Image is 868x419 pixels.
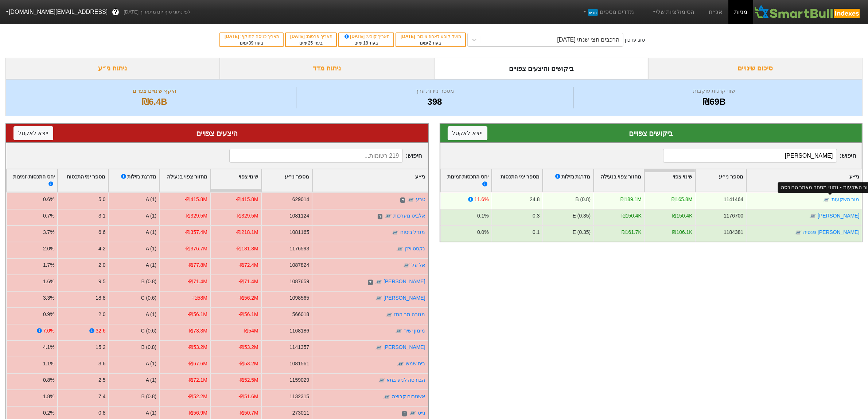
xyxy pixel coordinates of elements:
div: -₪54M [243,327,258,335]
img: tase link [386,311,393,319]
div: -₪71.4M [238,278,258,285]
a: [PERSON_NAME] [818,213,859,219]
div: 0.0% [477,228,489,236]
a: [PERSON_NAME] [384,345,425,350]
div: 4.2 [98,245,105,253]
div: 9.5 [98,278,105,285]
div: בעוד ימים [343,40,390,46]
a: [PERSON_NAME] פנסיה [803,230,859,235]
div: -₪56.2M [238,294,258,302]
div: -₪329.5M [236,212,258,220]
img: tase link [378,377,385,384]
div: 1098565 [289,294,309,302]
div: תאריך קובע : [343,33,390,40]
div: בעוד ימים [289,40,332,46]
span: 18 [363,41,368,46]
div: E (0.35) [572,228,590,236]
span: ד [378,214,382,220]
div: בעוד ימים [400,40,461,46]
img: tase link [809,213,816,220]
span: חדש [588,9,598,16]
div: 3.6 [98,360,105,368]
img: tase link [383,393,390,401]
div: ₪69B [575,95,853,108]
div: C (0.6) [141,294,157,302]
div: 1159029 [289,376,309,384]
input: 219 רשומות... [229,149,403,163]
div: 1184381 [724,228,743,236]
div: A (1) [146,228,156,236]
div: 0.6% [43,196,55,203]
div: -₪56.1M [188,311,207,318]
a: מדדים נוספיםחדש [579,5,637,19]
div: 0.7% [43,212,55,220]
div: Toggle SortBy [160,169,210,192]
div: -₪56.9M [188,409,207,417]
a: [PERSON_NAME] [384,295,425,301]
div: 4.1% [43,343,55,351]
a: בית שמש [406,361,425,367]
span: 39 [249,41,253,46]
div: תאריך כניסה לתוקף : [224,33,279,40]
div: 3.3% [43,294,55,302]
div: -₪415.8M [236,196,258,203]
div: 18.8 [96,294,105,302]
div: 2.0 [98,261,105,269]
div: -₪51.6M [238,393,258,400]
span: [DATE] [225,34,240,39]
div: 1176700 [724,212,743,220]
div: -₪67.6M [188,360,207,368]
a: מור השקעות [831,197,859,203]
div: -₪53.2M [188,343,207,351]
div: 2.5 [98,376,105,384]
div: A (1) [146,376,156,384]
a: טבע [416,197,425,203]
div: תאריך פרסום : [289,33,332,40]
img: tase link [403,262,410,269]
div: 7.0% [43,327,55,335]
div: 1.7% [43,261,55,269]
div: Toggle SortBy [696,169,746,192]
div: A (1) [146,409,156,417]
div: סוג עדכון [625,36,645,44]
div: -₪415.8M [185,196,207,203]
div: יחס התכסות-זמינות [9,173,55,188]
a: מגדל ביטוח [400,230,425,235]
span: [DATE] [343,34,366,39]
img: tase link [375,344,382,351]
div: 0.2% [43,409,55,417]
img: SmartBull [753,5,862,19]
img: tase link [795,229,802,237]
img: tase link [395,328,402,335]
div: ₪165.8M [672,196,692,203]
div: -₪181.3M [236,245,258,253]
img: tase link [375,278,382,286]
div: מספר ניירות ערך [298,87,572,95]
div: הרכבים חצי שנתי [DATE] [557,35,619,44]
div: 24.8 [530,196,540,203]
a: נקסט ויז'ן [405,246,425,252]
div: 629014 [292,196,309,203]
div: בעוד ימים [224,40,279,46]
div: A (1) [146,245,156,253]
div: שווי קרנות עוקבות [575,87,853,95]
div: 0.3 [533,212,540,220]
input: 179 רשומות... [663,149,837,163]
img: tase link [385,213,392,220]
a: מנורה מב החז [394,312,425,318]
span: חיפוש : [229,149,422,163]
div: C (0.6) [141,327,157,335]
div: 1081165 [289,228,309,236]
span: [DATE] [290,34,306,39]
div: מדרגת נזילות [120,173,156,188]
span: ד [402,411,407,417]
div: 1087659 [289,278,309,285]
div: -₪52.2M [188,393,207,400]
div: -₪53.2M [238,343,258,351]
div: 1081124 [289,212,309,220]
div: 1.6% [43,278,55,285]
div: 11.6% [474,196,489,203]
div: Toggle SortBy [645,169,695,192]
div: A (1) [146,311,156,318]
div: ₪150.4K [621,212,641,220]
